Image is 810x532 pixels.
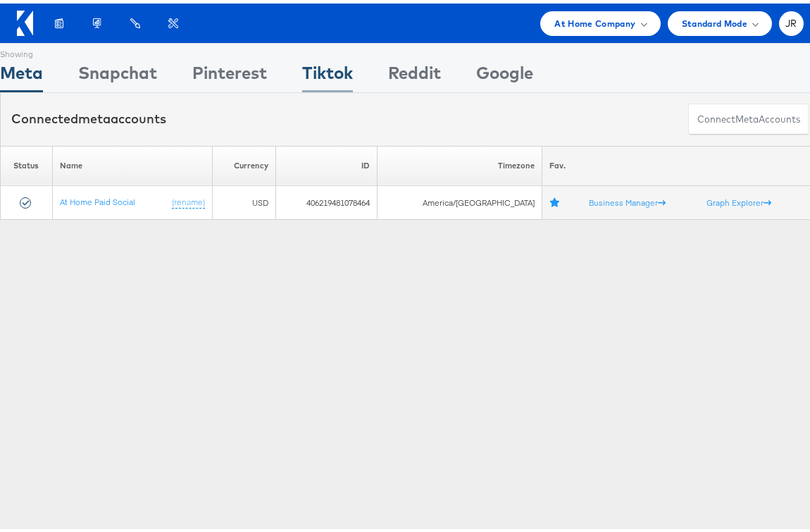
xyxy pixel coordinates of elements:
th: Name [52,142,212,183]
a: At Home Paid Social [60,193,135,204]
span: meta [78,107,111,123]
th: ID [276,142,378,183]
div: Snapchat [78,57,157,89]
div: Google [476,57,533,89]
div: Tiktok [302,57,353,89]
th: Timezone [378,142,542,183]
div: Connected accounts [11,106,166,125]
span: meta [735,109,759,123]
button: ConnectmetaAccounts [688,100,809,132]
a: (rename) [172,193,205,205]
span: At Home Company [554,13,635,27]
td: USD [212,183,276,216]
td: America/[GEOGRAPHIC_DATA] [378,183,542,216]
a: Business Manager [589,194,666,204]
span: Standard Mode [682,13,747,27]
td: 406219481078464 [276,183,378,216]
span: JR [785,16,797,25]
th: Status [1,142,53,183]
div: Pinterest [192,57,267,89]
a: Graph Explorer [706,194,771,204]
div: Reddit [388,57,441,89]
th: Currency [212,142,276,183]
